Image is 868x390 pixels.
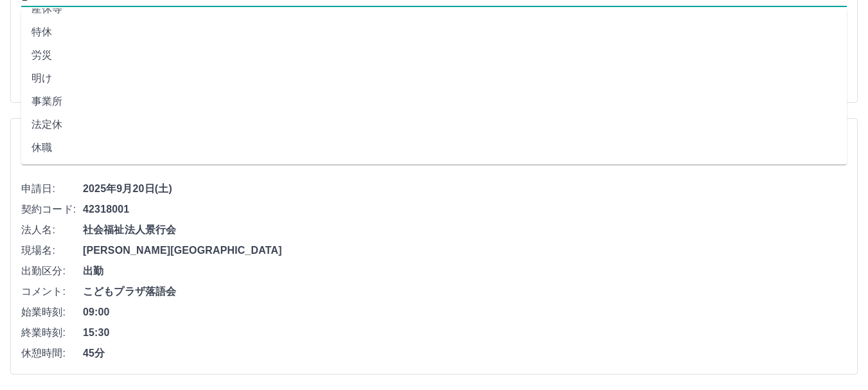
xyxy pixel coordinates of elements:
li: 事業所 [21,90,847,113]
span: 42318001 [83,202,847,217]
span: [PERSON_NAME][GEOGRAPHIC_DATA] [83,243,847,258]
li: 休職 [21,136,847,159]
li: 明け [21,67,847,90]
li: 法定休 [21,113,847,136]
span: 15:30 [83,325,847,341]
span: 契約コード: [21,202,83,217]
span: 社会福祉法人景行会 [83,222,847,238]
span: 出勤 [83,263,847,279]
span: コメント: [21,284,83,299]
span: 2025年9月20日(土) [83,181,847,197]
span: 45分 [83,346,847,361]
span: 休憩時間: [21,346,83,361]
span: 法人名: [21,222,83,238]
span: 09:00 [83,305,847,320]
span: 出勤区分: [21,263,83,279]
li: 特休 [21,21,847,44]
span: こどもプラザ落語会 [83,284,847,299]
span: 始業時刻: [21,305,83,320]
li: 労災 [21,44,847,67]
span: 終業時刻: [21,325,83,341]
span: 現場名: [21,243,83,258]
span: 申請日: [21,181,83,197]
